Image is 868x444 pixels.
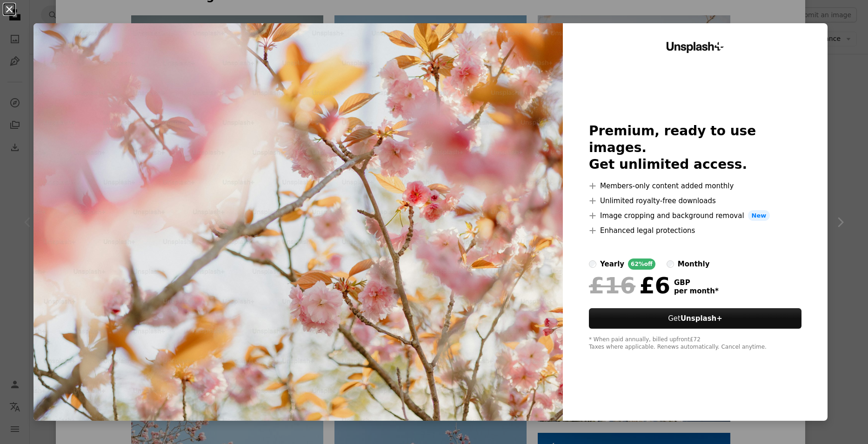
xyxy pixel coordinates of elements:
[628,258,655,270] div: 62% off
[589,195,801,206] li: Unlimited royalty-free downloads
[748,210,770,221] span: New
[667,260,674,268] input: monthly
[674,278,719,287] span: GBP
[589,180,801,192] li: Members-only content added monthly
[589,225,801,236] li: Enhanced legal protections
[589,308,801,329] button: GetUnsplash+
[600,258,624,270] div: yearly
[674,287,719,295] span: per month *
[678,258,710,270] div: monthly
[589,336,801,351] div: * When paid annually, billed upfront £72 Taxes where applicable. Renews automatically. Cancel any...
[589,273,635,298] span: £16
[589,260,596,268] input: yearly62%off
[589,210,801,221] li: Image cropping and background removal
[589,123,801,173] h2: Premium, ready to use images. Get unlimited access.
[589,273,670,298] div: £6
[681,314,722,323] strong: Unsplash+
